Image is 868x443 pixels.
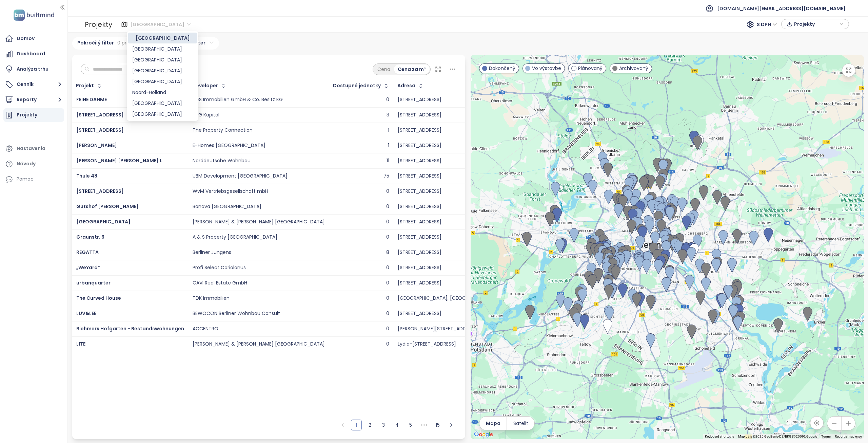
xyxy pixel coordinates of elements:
span: S DPH [757,19,777,30]
button: Cenník [3,78,64,91]
a: LITE [76,340,85,347]
a: 1 [351,420,361,430]
a: Dashboard [3,47,64,61]
div: [STREET_ADDRESS] [398,265,441,271]
div: 1 [388,127,389,133]
span: urbanquarter [76,279,111,286]
div: Developer [192,84,218,88]
div: TDK Immobilien [193,295,230,301]
span: FEINE DAHME [76,96,107,103]
div: 0 [386,97,389,103]
button: left [337,420,348,430]
div: [GEOGRAPHIC_DATA] [132,34,193,42]
span: right [449,423,453,427]
button: right [446,420,457,430]
span: Gutshof [PERSON_NAME] [76,203,139,210]
div: Dostupné jednotky [333,84,381,88]
div: [STREET_ADDRESS] [398,250,441,256]
div: SeG Kapital [193,112,219,118]
div: 11 [387,158,389,164]
li: 5 [405,420,416,430]
div: 0 [386,295,389,301]
div: 0 [386,219,389,225]
a: [GEOGRAPHIC_DATA] [76,218,131,225]
button: Reporty [3,93,64,107]
div: Dashboard [17,50,45,58]
span: [STREET_ADDRESS] [76,188,124,195]
div: 3 [387,112,389,118]
div: 0 [386,326,389,332]
div: 0 [386,311,389,317]
a: Terms (opens in new tab) [821,435,831,438]
a: Projekty [3,108,64,122]
div: [STREET_ADDRESS] [398,311,441,317]
div: The Property Connection [193,127,253,133]
span: ••• [419,420,430,430]
a: Open this area in Google Maps (opens a new window) [472,430,495,439]
div: WvM Vertriebsgesellschaft mbH [193,188,268,195]
div: Bonava [GEOGRAPHIC_DATA] [193,204,261,210]
div: Pomoc [3,172,64,186]
div: Návody [17,160,36,168]
span: Vo výstavbe [532,64,561,72]
div: Brussels [128,76,197,87]
a: The Curved House [76,295,121,301]
div: Cena [374,64,394,74]
a: 2 [365,420,375,430]
div: [GEOGRAPHIC_DATA] [132,110,193,118]
a: 3 [378,420,389,430]
div: [STREET_ADDRESS] [398,97,441,103]
li: Predchádzajúca strana [337,420,348,430]
div: UBM Development [GEOGRAPHIC_DATA] [193,173,288,179]
div: [STREET_ADDRESS] [398,204,441,210]
span: 0 pravidiel [117,39,141,47]
div: Adresa [397,84,415,88]
span: Plánovaný [578,64,603,72]
span: Thule 48 [76,172,97,179]
div: 0 [386,188,389,195]
span: left [341,423,345,427]
li: Nasledujúcich 5 strán [419,420,430,430]
div: button [785,19,845,29]
img: Google [472,430,495,439]
a: [PERSON_NAME] [76,142,117,149]
div: Vienna [128,54,197,65]
a: Návody [3,157,64,171]
a: „WeYard“ [76,264,100,271]
div: Norddeutsche Wohnbau [193,158,251,164]
div: [STREET_ADDRESS] [398,127,441,133]
li: 15 [432,420,443,430]
div: Analýza trhu [17,65,48,73]
div: Antwerp [128,98,197,109]
div: [STREET_ADDRESS] [398,234,441,240]
button: Satelit [507,417,534,430]
div: Projekty [17,111,37,119]
div: 0 [386,280,389,286]
div: Berliner Jungens [193,250,231,256]
a: [PERSON_NAME] [PERSON_NAME] I. [76,157,162,164]
div: [STREET_ADDRESS] [398,219,441,225]
a: Domov [3,32,64,45]
button: Mapa [479,417,507,430]
a: 5 [406,420,416,430]
li: 4 [392,420,402,430]
div: [PERSON_NAME] & [PERSON_NAME] [GEOGRAPHIC_DATA] [193,219,325,225]
div: Profi Select Coriolanus [193,265,246,271]
div: 1 [388,143,389,149]
span: Satelit [513,420,528,427]
div: Noord-Holland [132,89,193,96]
div: [STREET_ADDRESS] [398,173,441,179]
div: OES Immobilien GmbH & Co. Besitz KG [193,97,283,103]
div: Cena za m² [394,64,430,74]
div: [GEOGRAPHIC_DATA] [132,78,193,85]
div: E-Homes [GEOGRAPHIC_DATA] [193,143,265,149]
a: 15 [433,420,443,430]
a: Nastavenia [3,142,64,155]
div: [GEOGRAPHIC_DATA] [132,67,193,74]
a: Analýza trhu [3,62,64,76]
